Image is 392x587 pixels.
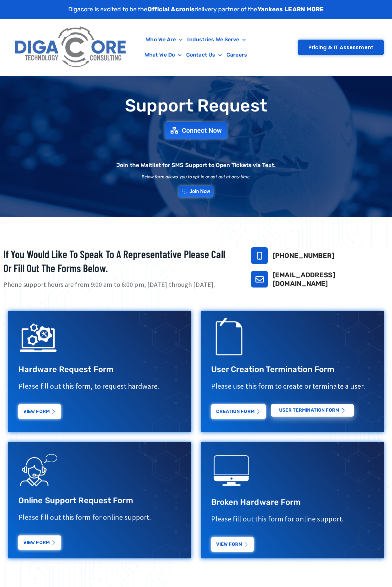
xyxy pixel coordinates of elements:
[3,247,234,275] h2: If you would like to speak to a representative please call or fill out the forms below.
[308,45,373,50] span: Pricing & IT Assessment
[116,162,276,168] h2: Join the Waitlist for SMS Support to Open Tickets via Text.
[273,271,335,288] a: [EMAIL_ADDRESS][DOMAIN_NAME]
[211,537,254,552] a: View Form
[144,32,185,47] a: Who We Are
[18,404,61,419] a: View Form
[211,318,251,358] img: Support Request Icon
[298,40,384,55] a: Pricing & IT Assessment
[18,449,58,489] img: Support Request Icon
[12,22,130,73] img: Digacore Logo
[18,364,181,375] h3: Hardware Request Form
[68,5,324,14] p: Digacore is excited to be the delivery partner of the .
[279,408,339,413] span: USER Termination Form
[142,175,251,179] h2: Below form allows you to opt in or opt out at any time.
[284,6,324,13] a: LEARN MORE
[224,47,249,63] a: Careers
[143,47,184,63] a: What We Do
[211,514,374,524] p: Please fill out this form for online support.
[134,32,259,63] nav: Menu
[18,535,61,550] a: View Form
[165,122,227,139] a: Connect Now
[251,271,268,288] a: support@digacore.com
[18,512,181,522] p: Please fill out this form for online support.
[185,32,248,47] a: Industries We Serve
[271,404,354,417] a: USER Termination Form
[148,6,195,13] strong: Official Acronis
[3,96,389,115] h1: Support Request
[182,127,222,134] span: Connect Now
[18,495,181,506] h3: Online Support Request Form
[18,381,181,391] p: Please fill out this form, to request hardware.
[190,189,210,194] span: Join Now
[3,280,234,290] p: Phone support hours are from 9:00 am to 6:00 pm, [DATE] through [DATE].
[211,364,374,375] h3: User Creation Termination Form
[179,186,214,197] a: Join Now
[273,252,334,260] a: [PHONE_NUMBER]
[184,47,224,63] a: Contact Us
[211,381,374,391] p: Please use this form to create or terminate a user.
[257,6,283,13] strong: Yankees
[211,404,266,419] a: Creation Form
[18,318,58,358] img: IT Support Icon
[211,497,374,507] h3: Broken Hardware Form
[211,451,251,490] img: digacore technology consulting
[251,247,268,264] a: 732-646-5725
